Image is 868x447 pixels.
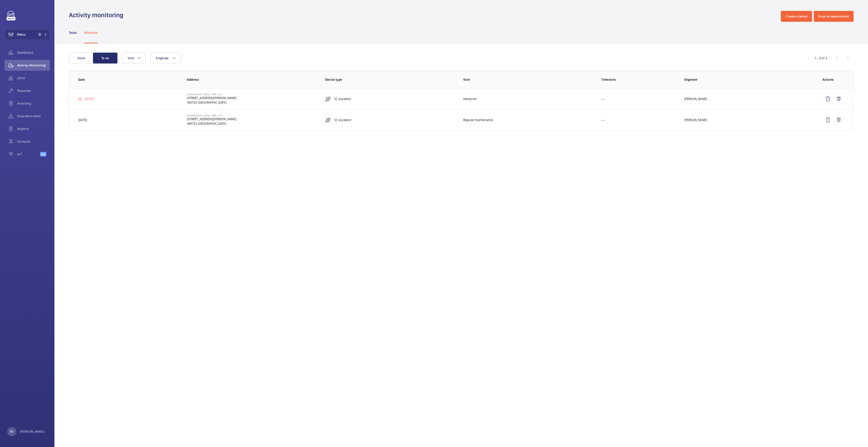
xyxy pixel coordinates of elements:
button: Engineer [150,53,181,64]
p: 168732 [GEOGRAPHIC_DATA] [187,121,236,126]
button: Visit [122,53,146,64]
div: 1 – 2 of 2 [815,56,827,60]
p: Regular maintenance [463,118,493,122]
span: Engineer [156,56,169,60]
span: Visit [128,56,134,60]
p: [STREET_ADDRESS][PERSON_NAME] [187,96,236,100]
span: Contacts [17,139,50,144]
p: --- [601,97,605,101]
p: Missions [84,30,98,35]
p: Handover [463,97,477,101]
p: Timeslots [601,77,677,82]
span: Beta [40,152,46,156]
p: [DATE] [85,97,93,101]
p: [PERSON_NAME] [684,97,707,101]
span: Activity Monitoring [17,63,50,68]
button: Done [69,53,93,64]
p: --- [601,118,605,122]
p: Tasks [69,30,77,35]
img: escalator.svg [325,117,331,123]
p: [PERSON_NAME] [20,429,44,434]
span: Dashboard [17,50,50,55]
p: Device type [325,77,456,82]
p: [STREET_ADDRESS][PERSON_NAME] [187,117,236,121]
span: IoT [17,152,40,156]
p: [PERSON_NAME] [684,118,707,122]
span: Invoicing [17,101,50,106]
span: Requests [17,88,50,93]
p: RS [10,429,14,434]
p: 12 Escalator [334,97,351,101]
p: Actions [822,77,844,82]
button: Filters2 [5,29,50,40]
button: To do [93,53,117,64]
span: Units [17,76,50,80]
span: Filters [17,32,26,37]
button: Create a callout [781,11,812,22]
p: [GEOGRAPHIC_DATA] (TBP LLP) [187,114,236,117]
button: Book an appointment [814,11,853,22]
img: escalator.svg [325,96,331,102]
h1: Activity monitoring [69,11,126,19]
p: Visit [463,77,594,82]
p: Engineer [684,77,815,82]
p: [DATE] [78,118,87,122]
span: Insurance items [17,114,50,118]
p: Date [78,77,180,82]
p: [GEOGRAPHIC_DATA] (TBP LLP) [187,93,236,96]
p: Address [187,77,318,82]
p: 12 Escalator [334,118,351,122]
span: 2 [38,33,41,36]
span: Reports [17,127,50,131]
p: 168732 [GEOGRAPHIC_DATA] [187,100,236,105]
